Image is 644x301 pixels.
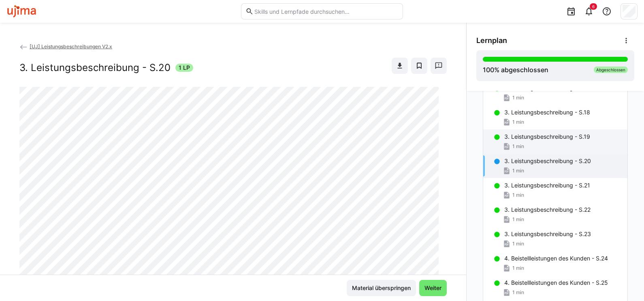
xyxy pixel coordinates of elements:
[512,289,524,296] span: 1 min
[594,67,628,73] div: Abgeschlossen
[30,43,112,49] span: [UJ] Leistungsbeschreibungen V2.x
[504,279,608,287] p: 4. Beistellleistungen des Kunden - S.25
[512,241,524,247] span: 1 min
[423,284,443,292] span: Weiter
[512,119,524,125] span: 1 min
[179,64,190,72] span: 1 LP
[512,143,524,150] span: 1 min
[483,65,548,75] div: % abgeschlossen
[512,168,524,174] span: 1 min
[504,157,591,165] p: 3. Leistungsbeschreibung - S.20
[504,230,591,238] p: 3. Leistungsbeschreibung - S.23
[347,280,416,296] button: Material überspringen
[512,95,524,101] span: 1 min
[419,280,447,296] button: Weiter
[512,192,524,198] span: 1 min
[512,216,524,223] span: 1 min
[476,36,507,45] span: Lernplan
[592,4,595,9] span: 6
[19,62,171,74] h2: 3. Leistungsbeschreibung - S.20
[254,8,399,15] input: Skills und Lernpfade durchsuchen…
[504,108,590,116] p: 3. Leistungsbeschreibung - S.18
[504,181,590,189] p: 3. Leistungsbeschreibung - S.21
[19,43,112,49] a: [UJ] Leistungsbeschreibungen V2.x
[504,254,608,262] p: 4. Beistellleistungen des Kunden - S.24
[483,66,494,74] span: 100
[512,265,524,271] span: 1 min
[504,206,591,214] p: 3. Leistungsbeschreibung - S.22
[351,284,412,292] span: Material überspringen
[504,133,590,141] p: 3. Leistungsbeschreibung - S.19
